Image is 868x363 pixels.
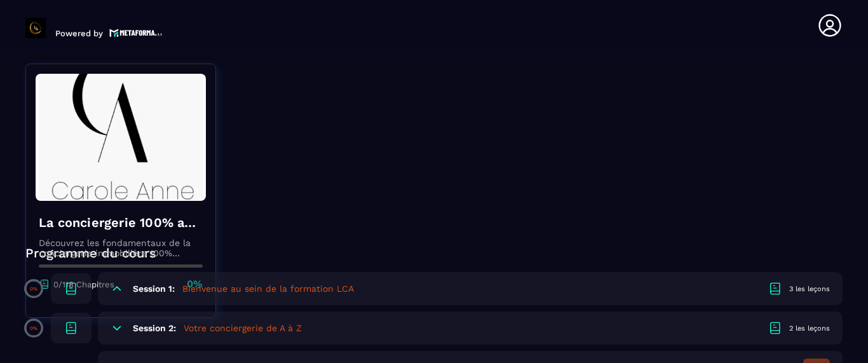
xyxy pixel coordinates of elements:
[25,18,46,38] img: logo-branding
[184,322,302,334] h5: Votre conciergerie de A à Z
[36,74,206,201] img: banner
[39,214,203,231] h4: La conciergerie 100% automatisée
[789,284,830,294] div: 3 les leçons
[25,244,843,262] p: Programme du cours
[109,27,163,38] img: logo
[55,29,103,38] p: Powered by
[133,323,176,333] h6: Session 2:
[30,286,37,292] p: 0%
[30,325,37,331] p: 0%
[39,238,203,258] p: Découvrez les fondamentaux de la conciergerie immobilière 100% automatisée. Cette formation est c...
[789,324,830,333] div: 2 les leçons
[182,282,354,295] h5: Bienvenue au sein de la formation LCA
[133,284,175,294] h6: Session 1:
